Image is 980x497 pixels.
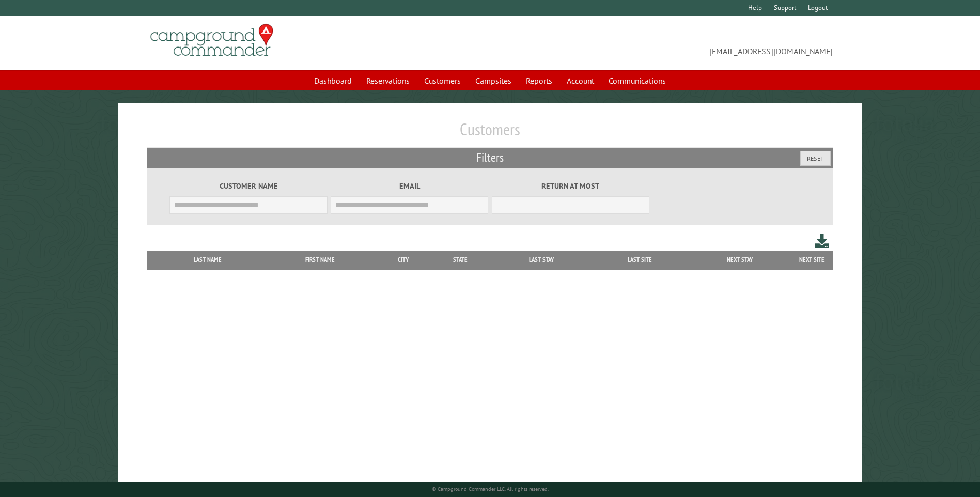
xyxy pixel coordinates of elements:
small: © Campground Commander LLC. All rights reserved. [432,486,549,492]
a: Download this customer list (.csv) [815,231,830,251]
th: State [429,251,492,269]
label: Customer Name [169,180,327,192]
img: Campground Commander [147,20,276,60]
th: Last Site [591,251,688,269]
span: [EMAIL_ADDRESS][DOMAIN_NAME] [490,28,833,57]
th: City [378,251,429,269]
label: Email [331,180,488,192]
a: Dashboard [308,71,358,90]
label: Return at most [492,180,649,192]
h2: Filters [147,148,832,167]
a: Reports [520,71,558,90]
a: Communications [602,71,672,90]
th: Last Name [152,251,262,269]
button: Reset [800,151,831,166]
a: Reservations [360,71,416,90]
th: Next Stay [689,251,791,269]
h1: Customers [147,119,832,148]
a: Campsites [469,71,518,90]
th: Last Stay [492,251,592,269]
a: Account [561,71,600,90]
th: First Name [262,251,378,269]
a: Customers [418,71,467,90]
th: Next Site [791,251,833,269]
